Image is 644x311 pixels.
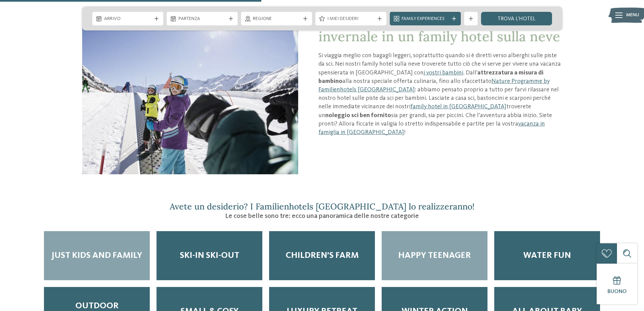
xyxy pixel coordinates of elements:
[410,104,506,110] a: family hotel in [GEOGRAPHIC_DATA]
[286,250,359,261] span: Children’s Farm
[180,250,239,261] span: Ski-in ski-out
[51,250,142,261] span: Just kids and family
[607,289,627,294] span: Buono
[327,16,375,22] span: I miei desideri
[398,250,471,261] span: Happy teenager
[402,16,449,22] span: Family Experiences
[318,70,544,84] strong: attrezzatura a misura di bambino
[170,201,475,212] span: Avete un desiderio? I Familienhotels [GEOGRAPHIC_DATA] lo realizzeranno!
[597,264,637,304] a: Buono
[225,213,419,220] span: Le cose belle sono tre: ecco una panoramica delle nostre categorie
[523,250,571,261] span: Water Fun
[178,16,226,22] span: Partenza
[82,12,298,174] img: Hotel sulle piste da sci per bambini: divertimento senza confini
[104,16,151,22] span: Arrivo
[325,112,391,118] strong: noleggio sci ben fornito
[253,16,300,22] span: Regione
[424,70,463,76] a: i vostri bambini
[318,51,562,137] p: Si viaggia meglio con bagagli leggeri, soprattutto quando si è diretti verso alberghi sulle piste...
[481,12,552,25] a: trova l’hotel
[318,78,550,93] a: Nature Programme by Familienhotels [GEOGRAPHIC_DATA]
[318,121,545,135] a: vacanza in famiglia in [GEOGRAPHIC_DATA]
